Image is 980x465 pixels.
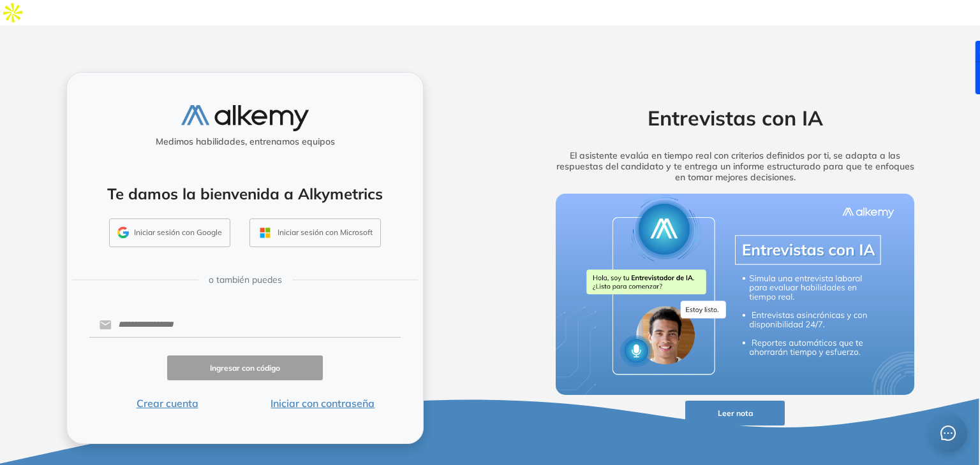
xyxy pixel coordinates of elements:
[84,185,406,203] h4: Te damos la bienvenida a Alkymetrics
[109,218,230,248] button: Iniciar sesión con Google
[685,401,785,426] button: Leer nota
[209,273,282,287] span: o también puedes
[89,396,245,411] button: Crear cuenta
[181,105,309,131] img: logo-alkemy
[258,225,272,240] img: OUTLOOK_ICON
[940,426,956,441] span: message
[556,194,914,395] img: img-more-info
[249,218,381,248] button: Iniciar sesión con Microsoft
[117,227,129,238] img: GMAIL_ICON
[536,150,934,182] h5: El asistente evalúa en tiempo real con criterios definidos por ti, se adapta a las respuestas del...
[536,106,934,130] h2: Entrevistas con IA
[72,136,418,147] h5: Medimos habilidades, entrenamos equipos
[245,396,401,411] button: Iniciar con contraseña
[167,355,323,380] button: Ingresar con código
